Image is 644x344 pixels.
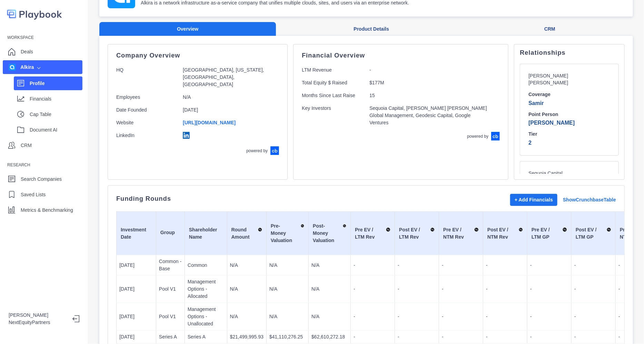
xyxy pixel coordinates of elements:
p: N/A [230,313,264,320]
div: Pre-Money Valuation [271,222,304,244]
p: N/A [230,285,264,293]
p: Series A [188,333,224,341]
p: N/A [269,285,306,293]
p: Pool V1 [159,313,182,320]
p: N/A [269,262,306,269]
p: 15 [369,92,488,99]
p: - [486,285,524,293]
p: Search Companies [21,176,62,183]
p: LinkedIn [116,132,177,141]
h6: Coverage [528,92,610,98]
div: Pre EV / LTM GP [532,226,567,241]
img: logo-colored [7,7,62,21]
p: - [398,313,436,320]
p: Date Founded [116,106,177,114]
p: Key Investors [302,105,364,126]
p: - [442,313,480,320]
p: Months Since Last Raise [302,92,364,99]
p: - [354,262,392,269]
p: - [354,333,392,341]
p: CRM [21,142,32,149]
p: HQ [116,66,177,88]
div: Investment Date [121,226,152,241]
p: [DATE] [119,285,153,293]
p: - [398,285,436,293]
p: [PERSON_NAME] [528,119,610,127]
p: - [369,66,488,74]
p: [GEOGRAPHIC_DATA], [US_STATE], [GEOGRAPHIC_DATA], [GEOGRAPHIC_DATA] [183,66,279,88]
p: - [574,333,613,341]
p: - [530,333,568,341]
div: Post EV / LTM GP [576,226,611,241]
p: Saved Lists [21,191,46,198]
p: Profile [30,80,82,87]
p: - [574,313,613,320]
p: Funding Rounds [116,196,171,201]
p: [DATE] [119,333,153,341]
div: Post EV / NTM Rev [487,226,523,241]
p: - [442,285,480,293]
div: Round Amount [231,226,262,241]
p: N/A [311,285,348,293]
p: [DATE] [183,106,279,114]
p: N/A [183,94,279,101]
p: - [398,262,436,269]
img: crunchbase-logo [270,146,279,155]
p: - [486,333,524,341]
p: - [354,285,392,293]
p: powered by [246,148,268,154]
p: Financials [30,95,82,103]
p: - [442,262,480,269]
p: [DATE] [119,262,153,269]
p: N/A [311,313,348,320]
p: Deals [21,48,33,55]
p: Financial Overview [302,53,500,58]
p: - [574,285,613,293]
div: Shareholder Name [189,226,223,241]
p: Management Options - Unallocated [188,306,224,327]
p: $21,499,995.93 [230,333,264,341]
img: Sort [301,222,304,229]
p: Management Options - Allocated [188,278,224,300]
div: Post-Money Valuation [313,222,346,244]
p: N/A [311,262,348,269]
p: - [354,313,392,320]
img: company image [9,64,16,71]
img: linkedin-logo [183,132,190,139]
p: Employees [116,94,177,101]
p: - [530,313,568,320]
p: LTM Revenue [302,66,364,74]
p: NextEquityPartners [9,319,67,326]
p: Samir [528,99,610,107]
p: [PERSON_NAME] [PERSON_NAME] [528,72,591,86]
div: Post EV / LTM Rev [399,226,435,241]
p: Company Overview [116,53,279,58]
p: Series A [159,333,182,341]
p: Metrics & Benchmarking [21,207,73,214]
div: Pre EV / LTM Rev [355,226,390,241]
button: Product Details [276,22,467,36]
a: Show Crunchbase Table [563,196,616,204]
img: Sort [474,226,479,233]
p: powered by [467,133,488,139]
p: Total Equity $ Raised [302,79,364,86]
a: [URL][DOMAIN_NAME] [183,120,236,125]
img: Sort [430,226,435,233]
p: Website [116,119,177,126]
div: Group [160,229,180,238]
p: - [574,262,613,269]
img: Sort [607,226,611,233]
p: Common - Base [159,258,182,272]
p: Relationships [520,50,619,55]
p: - [530,262,568,269]
img: Sort [563,226,567,233]
img: Sort [258,226,262,233]
h6: Tier [528,131,610,137]
p: - [398,333,436,341]
p: 2 [528,139,610,147]
p: N/A [269,313,306,320]
p: Common [188,262,224,269]
button: + Add Financials [510,194,557,206]
p: $177M [369,79,488,86]
div: Alkira [9,64,34,71]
